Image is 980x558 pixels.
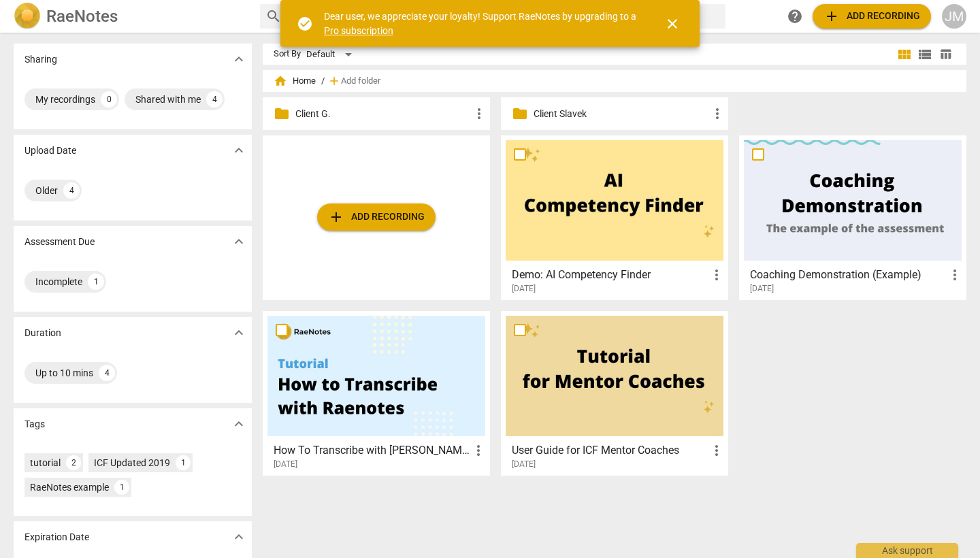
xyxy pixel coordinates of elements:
[324,10,640,37] div: Dear user, we appreciate your loyalty! Support RaeNotes by upgrading to a
[231,325,247,341] span: expand_more
[99,365,115,381] div: 4
[708,267,725,283] span: more_vert
[231,233,247,250] span: expand_more
[206,91,223,108] div: 4
[939,48,952,61] span: table_chart
[114,480,129,495] div: 1
[506,316,723,470] a: User Guide for ICF Mentor Coaches[DATE]
[267,316,485,470] a: How To Transcribe with [PERSON_NAME][DATE]
[327,74,341,88] span: add
[321,76,325,86] span: /
[24,52,57,67] p: Sharing
[274,74,287,88] span: home
[471,105,487,122] span: more_vert
[66,455,81,470] div: 2
[512,105,528,122] span: folder
[94,456,170,470] div: ICF Updated 2019
[135,93,201,106] div: Shared with me
[229,231,249,252] button: Show more
[894,44,915,65] button: Tile view
[30,456,61,470] div: tutorial
[274,74,316,88] span: Home
[265,8,282,24] span: search
[744,140,962,294] a: Coaching Demonstration (Example)[DATE]
[231,416,247,432] span: expand_more
[935,44,955,65] button: Table view
[63,182,80,199] div: 4
[534,107,709,121] p: Client Slavek
[709,105,725,122] span: more_vert
[917,46,933,63] span: view_list
[297,16,313,32] span: check_circle
[328,209,344,225] span: add
[942,4,966,29] button: JM
[856,543,958,558] div: Ask support
[231,529,247,545] span: expand_more
[14,3,41,30] img: Logo
[176,455,191,470] div: 1
[512,442,708,459] h3: User Guide for ICF Mentor Coaches
[708,442,725,459] span: more_vert
[35,184,58,197] div: Older
[295,107,471,121] p: Client G.
[229,527,249,547] button: Show more
[88,274,104,290] div: 1
[24,326,61,340] p: Duration
[823,8,840,24] span: add
[274,442,470,459] h3: How To Transcribe with RaeNotes
[341,76,380,86] span: Add folder
[46,7,118,26] h2: RaeNotes
[14,3,249,30] a: LogoRaeNotes
[24,144,76,158] p: Upload Date
[231,51,247,67] span: expand_more
[813,4,931,29] button: Upload
[750,283,774,295] span: [DATE]
[231,142,247,159] span: expand_more
[750,267,947,283] h3: Coaching Demonstration (Example)
[24,235,95,249] p: Assessment Due
[470,442,487,459] span: more_vert
[229,49,249,69] button: Show more
[328,209,425,225] span: Add recording
[229,414,249,434] button: Show more
[306,44,357,65] div: Default
[274,459,297,470] span: [DATE]
[229,323,249,343] button: Show more
[896,46,913,63] span: view_module
[30,480,109,494] div: RaeNotes example
[823,8,920,24] span: Add recording
[35,275,82,289] div: Incomplete
[915,44,935,65] button: List view
[787,8,803,24] span: help
[101,91,117,108] div: 0
[35,366,93,380] div: Up to 10 mins
[317,203,436,231] button: Upload
[324,25,393,36] a: Pro subscription
[24,530,89,544] p: Expiration Date
[506,140,723,294] a: Demo: AI Competency Finder[DATE]
[35,93,95,106] div: My recordings
[512,283,536,295] span: [DATE]
[512,459,536,470] span: [DATE]
[783,4,807,29] a: Help
[664,16,681,32] span: close
[512,267,708,283] h3: Demo: AI Competency Finder
[24,417,45,431] p: Tags
[274,49,301,59] div: Sort By
[274,105,290,122] span: folder
[229,140,249,161] button: Show more
[947,267,963,283] span: more_vert
[656,7,689,40] button: Close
